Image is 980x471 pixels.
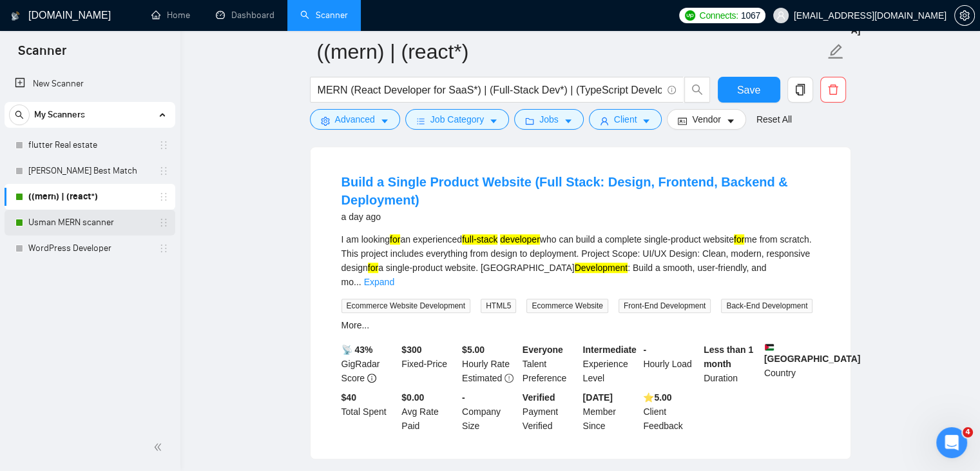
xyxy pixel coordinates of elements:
span: My Scanners [34,102,85,128]
span: info-circle [367,374,376,383]
img: logo [11,6,20,26]
b: 📡 43% [341,345,373,355]
div: Hourly Rate [459,343,520,385]
span: setting [321,116,330,126]
a: Build a Single Product Website (Full Stack: Design, Frontend, Backend & Deployment) [341,175,788,207]
button: Save [718,77,780,103]
button: folderJobscaret-down [514,109,584,130]
a: More... [341,320,370,330]
b: [DATE] [583,392,613,403]
input: Search Freelance Jobs... [318,82,662,98]
span: edit [827,43,844,60]
div: Country [762,343,822,385]
b: Less than 1 month [704,345,753,369]
span: exclamation-circle [504,374,514,383]
span: Advanced [335,112,375,126]
span: Estimated [462,373,502,383]
li: New Scanner [5,71,175,97]
div: Duration [701,343,762,385]
span: caret-down [726,116,735,126]
div: I am looking an experienced who can build a complete single-product website me from scratch. This... [341,232,820,289]
span: Ecommerce Website Development [341,299,471,313]
div: a day ago [341,209,820,225]
div: Talent Preference [520,343,581,385]
b: [GEOGRAPHIC_DATA] [764,343,861,364]
a: ((mern) | (react*) [28,184,151,210]
span: Connects: [699,8,738,23]
b: $ 40 [341,392,356,403]
span: Job Category [430,112,484,126]
span: holder [159,192,169,202]
span: Scanner [8,41,77,68]
b: - [462,392,465,403]
a: setting [954,10,975,21]
b: - [643,345,646,355]
img: upwork-logo.png [685,10,695,21]
mark: full-stack [462,234,497,245]
mark: for [390,234,400,245]
span: holder [159,140,169,150]
span: folder [525,116,534,126]
a: homeHome [151,10,190,21]
span: Jobs [539,112,559,126]
iframe: Intercom live chat [936,427,967,458]
span: holder [159,166,169,176]
button: idcardVendorcaret-down [667,109,745,130]
span: copy [788,84,812,95]
span: bars [416,116,425,126]
span: setting [955,10,974,21]
span: holder [159,217,169,228]
div: Hourly Load [640,343,701,385]
a: flutter Real estate [28,132,151,158]
a: [PERSON_NAME] Best Match [28,158,151,184]
div: GigRadar Score [339,343,399,385]
span: ... [354,277,361,287]
span: double-left [153,441,166,454]
b: $ 5.00 [462,345,485,355]
span: Client [614,112,637,126]
mark: developer [500,234,540,245]
button: barsJob Categorycaret-down [405,109,509,130]
b: $0.00 [401,392,424,403]
div: Payment Verified [520,390,581,433]
img: 🇵🇸 [765,343,774,352]
b: $ 300 [401,345,421,355]
div: Avg Rate Paid [399,390,459,433]
span: caret-down [380,116,389,126]
span: Save [737,82,760,98]
span: Ecommerce Website [526,299,608,313]
span: search [685,84,709,95]
b: Intermediate [583,345,637,355]
span: user [776,11,785,20]
b: Verified [523,392,555,403]
a: WordPress Developer [28,235,151,261]
span: HTML5 [481,299,516,313]
button: settingAdvancedcaret-down [310,109,400,130]
span: idcard [678,116,687,126]
a: Reset All [756,112,792,126]
span: 4 [963,427,973,437]
a: searchScanner [300,10,348,21]
span: holder [159,243,169,254]
span: info-circle [668,86,676,94]
span: delete [821,84,845,95]
div: Company Size [459,390,520,433]
a: New Scanner [15,71,165,97]
li: My Scanners [5,102,175,261]
mark: for [734,234,744,245]
div: Member Since [581,390,641,433]
span: 1067 [741,8,760,23]
a: Usman MERN scanner [28,210,151,235]
span: caret-down [489,116,498,126]
span: Front-End Development [619,299,711,313]
button: copy [787,77,813,103]
span: Vendor [692,112,720,126]
mark: for [368,263,378,273]
div: Experience Level [581,343,641,385]
button: setting [954,5,975,26]
b: Everyone [523,345,563,355]
b: ⭐️ 5.00 [643,392,671,403]
span: caret-down [564,116,573,126]
span: search [10,110,29,119]
a: dashboardDashboard [216,10,274,21]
